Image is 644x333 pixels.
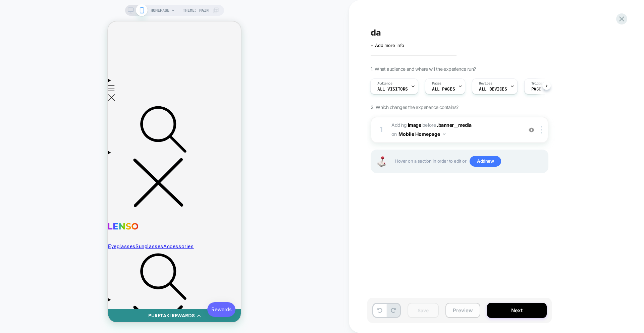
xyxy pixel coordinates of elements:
[183,5,209,16] span: Theme: MAIN
[371,104,458,110] span: 2. Which changes the experience contains?
[531,81,544,86] span: Trigger
[470,156,501,167] span: Add new
[371,27,381,38] span: da
[377,81,392,86] span: Audience
[395,156,544,167] span: Hover on a section in order to edit or
[529,127,534,133] img: crossed eye
[443,133,445,135] img: down arrow
[391,122,421,128] span: Adding
[432,87,455,92] span: ALL PAGES
[375,156,388,167] img: Joystick
[371,66,476,72] span: 1. What audience and where will the experience run?
[479,87,507,92] span: ALL DEVICES
[40,291,87,298] div: PURETAKI REWARDS
[378,123,385,136] div: 1
[371,43,404,48] span: + Add more info
[151,5,169,16] span: HOMEPAGE
[28,222,55,229] a: Sunglasses
[479,81,492,86] span: Devices
[99,281,127,295] iframe: Button to open loyalty program pop-up
[541,126,542,133] img: close
[445,303,480,318] button: Preview
[487,303,547,318] button: Next
[531,87,554,92] span: Page Load
[408,303,439,318] button: Save
[398,129,445,139] button: Mobile Homepage
[377,87,408,92] span: All Visitors
[55,222,86,229] a: Accessories
[408,122,421,128] b: Image
[391,130,396,138] span: on
[422,122,436,128] span: BEFORE
[437,122,471,128] span: .banner__media
[432,81,441,86] span: Pages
